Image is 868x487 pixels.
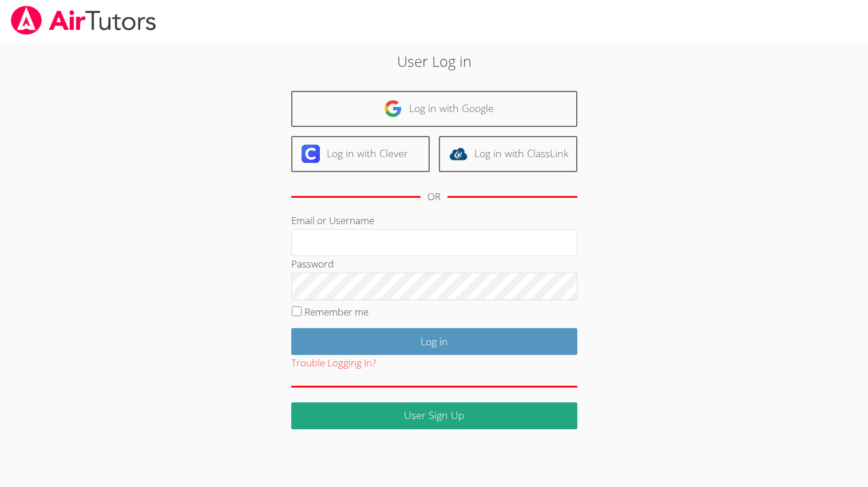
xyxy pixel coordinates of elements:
a: User Sign Up [291,402,577,429]
label: Password [291,257,334,270]
button: Trouble Logging In? [291,355,376,372]
a: Log in with Google [291,91,577,127]
label: Email or Username [291,214,374,227]
img: google-logo-50288ca7cdecda66e5e0955fdab243c47b7ad437acaf1139b6f446037453330a.svg [384,99,402,118]
a: Log in with Clever [291,136,430,172]
div: OR [427,189,441,205]
img: airtutors_banner-c4298cdbf04f3fff15de1276eac7730deb9818008684d7c2e4769d2f7ddbe033.png [10,6,157,35]
label: Remember me [304,305,368,318]
a: Log in with ClassLink [439,136,577,172]
input: Log in [291,328,577,355]
img: clever-logo-6eab21bc6e7a338710f1a6ff85c0baf02591cd810cc4098c63d3a4b26e2feb20.svg [302,145,320,163]
h2: User Log in [200,50,668,72]
img: classlink-logo-d6bb404cc1216ec64c9a2012d9dc4662098be43eaf13dc465df04b49fa7ab582.svg [449,145,467,163]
